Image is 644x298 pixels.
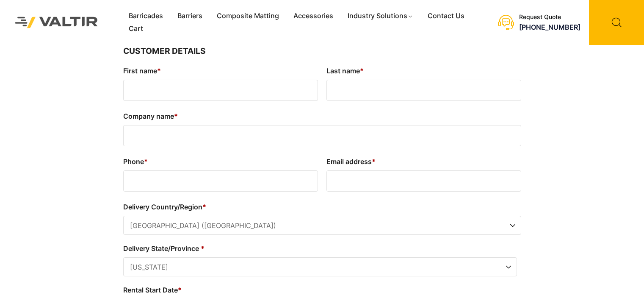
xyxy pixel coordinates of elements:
[123,155,318,168] label: Phone
[157,67,161,75] abbr: required
[123,64,318,78] label: First name
[178,286,182,294] abbr: required
[124,216,521,235] span: United States (US)
[123,200,521,214] label: Delivery Country/Region
[123,242,517,255] label: Delivery State/Province
[174,112,178,120] abbr: required
[123,283,521,297] label: Rental Start Date
[519,14,580,21] div: Request Quote
[519,23,580,31] a: [PHONE_NUMBER]
[123,216,521,235] span: Delivery Country/Region
[123,257,517,276] span: Delivery State/Province
[122,22,150,35] a: Cart
[286,10,340,22] a: Accessories
[170,10,210,22] a: Barriers
[372,157,376,166] abbr: required
[124,258,517,277] span: California
[144,157,148,166] abbr: required
[360,67,364,75] abbr: required
[326,64,521,78] label: Last name
[122,10,170,22] a: Barricades
[340,10,420,22] a: Industry Solutions
[210,10,286,22] a: Composite Matting
[123,109,521,123] label: Company name
[201,244,205,253] abbr: required
[420,10,472,22] a: Contact Us
[326,155,521,168] label: Email address
[123,45,521,58] h3: Customer Details
[202,203,206,211] abbr: required
[6,8,107,36] img: Valtir Rentals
